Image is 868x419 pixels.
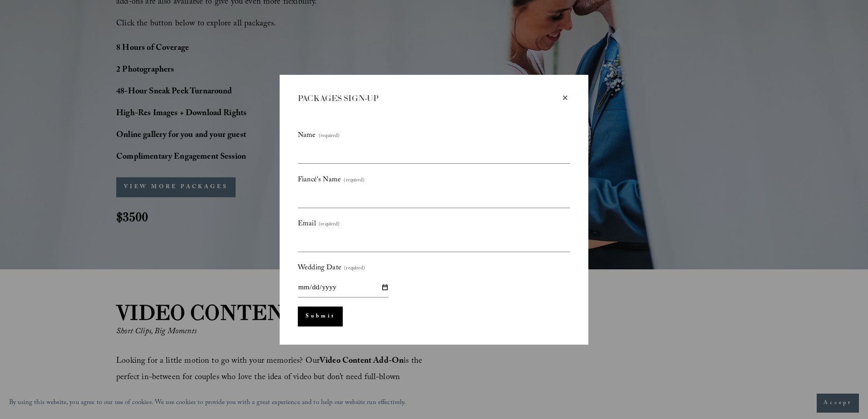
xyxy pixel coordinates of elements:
span: (required) [344,176,365,186]
span: (required) [319,132,340,141]
div: Close [560,93,570,103]
span: Name [298,129,316,143]
span: (required) [344,264,365,274]
span: Wedding Date [298,261,341,275]
div: PACKAGES SIGN-UP [298,93,560,104]
button: Submit [298,307,343,326]
span: Email [298,217,316,231]
span: (required) [319,220,340,230]
span: Fiancé's Name [298,173,341,187]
